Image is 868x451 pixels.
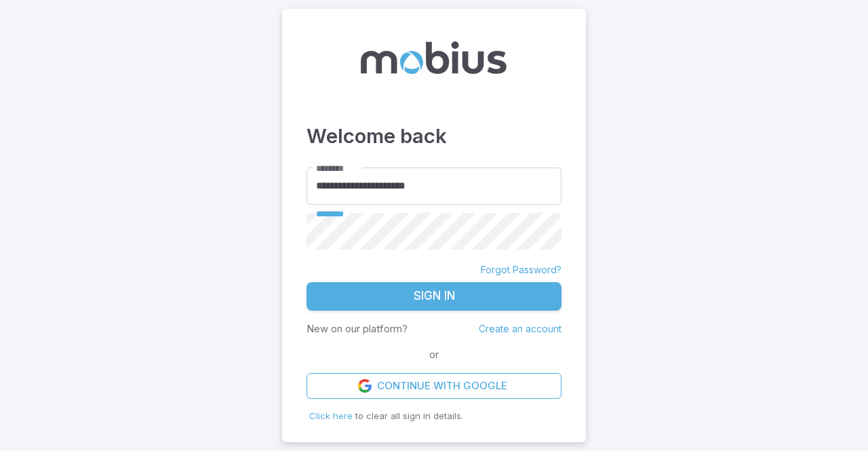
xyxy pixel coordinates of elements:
span: or [426,347,442,362]
p: New on our platform? [307,321,408,336]
p: to clear all sign in details. [309,410,559,423]
a: Continue with Google [307,373,561,399]
a: Forgot Password? [481,263,561,277]
h3: Welcome back [307,121,561,151]
button: Sign In [307,282,561,311]
a: Create an account [479,323,561,334]
span: Click here [309,410,353,421]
